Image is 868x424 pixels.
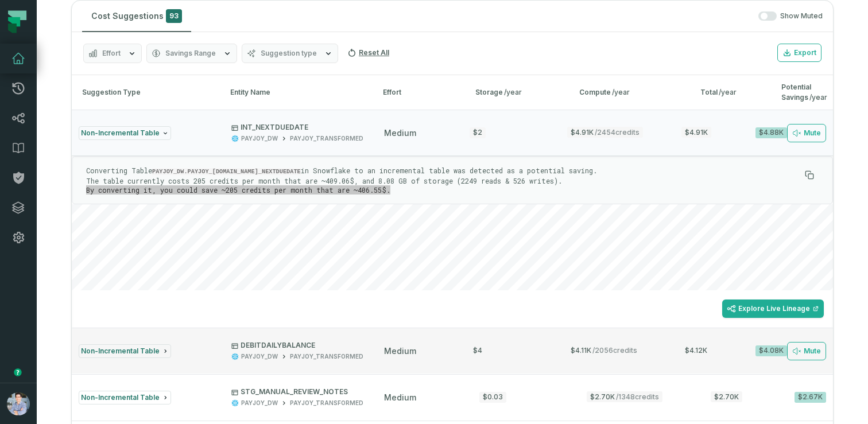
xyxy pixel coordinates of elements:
div: Total [700,87,761,98]
span: $2.70K [711,391,742,402]
span: medium [384,128,416,138]
span: medium [384,392,416,402]
span: Effort [102,49,121,58]
span: Suggestion type [261,49,317,58]
div: PAYJOY_DW [241,352,278,361]
span: / 2056 credits [592,346,637,355]
div: Effort [383,87,455,98]
span: / 2454 credits [595,128,640,137]
span: /year [612,88,630,96]
button: Export [777,44,821,62]
div: Show Muted [196,11,823,21]
span: Non-Incremental Table [81,129,160,137]
img: avatar of Alon Nafta [7,392,30,415]
p: Converting Table in Snowflake to an incremental table was detected as a potential saving. The tab... [86,166,800,195]
button: Reset All [343,44,394,62]
div: $4.88K [755,127,787,138]
button: Effort [83,44,142,63]
button: Non-Incremental TableINT_NEXTDUEDATEPAYJOY_DWPAYJOY_TRANSFORMEDmedium$2$4.91K/2454credits$4.91K$4... [72,110,833,155]
button: Suggestion type [242,44,338,63]
span: /year [504,88,522,96]
div: Tooltip anchor [13,367,23,378]
button: Non-Incremental TableSTG_MANUAL_REVIEW_NOTESPAYJOY_DWPAYJOY_TRANSFORMEDmedium$0.03$2.70K/1348cred... [72,374,833,420]
span: 93 [166,9,182,23]
div: Non-Incremental TableINT_NEXTDUEDATEPAYJOY_DWPAYJOY_TRANSFORMEDmedium$2$4.91K/2454credits$4.91K$4... [72,155,833,327]
div: $0.03 [479,392,506,403]
div: $2.67K [795,392,826,403]
div: Entity Name [230,87,362,98]
div: $2 [470,127,486,138]
button: Savings Range [146,44,237,63]
p: INT_NEXTDUEDATE [231,123,363,132]
button: Mute [787,342,826,360]
span: $4.12K [681,345,711,356]
span: $4.91K [567,127,643,138]
div: PAYJOY_TRANSFORMED [290,399,363,407]
div: $4.08K [755,345,787,356]
span: $4.11K [567,345,641,356]
button: Mute [787,124,826,142]
div: $4 [470,345,486,356]
div: PAYJOY_DW [241,134,278,143]
div: Storage [475,87,559,98]
span: /year [809,93,827,102]
button: Non-Incremental TableDEBITDAILYBALANCEPAYJOY_DWPAYJOY_TRANSFORMEDmedium$4$4.11K/2056credits$4.12K... [72,328,833,374]
div: Potential Savings [781,82,827,103]
div: PAYJOY_DW [241,399,278,407]
span: / 1348 credits [616,392,659,401]
span: Non-Incremental Table [81,393,160,402]
span: Savings Range [165,49,216,58]
p: DEBITDAILYBALANCE [231,341,363,350]
div: PAYJOY_TRANSFORMED [290,134,363,143]
div: PAYJOY_TRANSFORMED [290,352,363,361]
span: medium [384,346,416,356]
div: Suggestion Type [77,87,210,98]
div: Compute [579,87,680,98]
p: STG_MANUAL_REVIEW_NOTES [231,387,363,396]
span: $4.91K [681,127,711,138]
span: $2.70K [587,391,662,402]
code: PAYJOY_DW.PAYJOY_[DOMAIN_NAME]_NEXTDUEDATE [152,168,301,175]
button: Cost Suggestions [82,1,191,32]
span: /year [719,88,737,96]
a: Explore Live Lineage [722,299,824,318]
span: Non-Incremental Table [81,347,160,355]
